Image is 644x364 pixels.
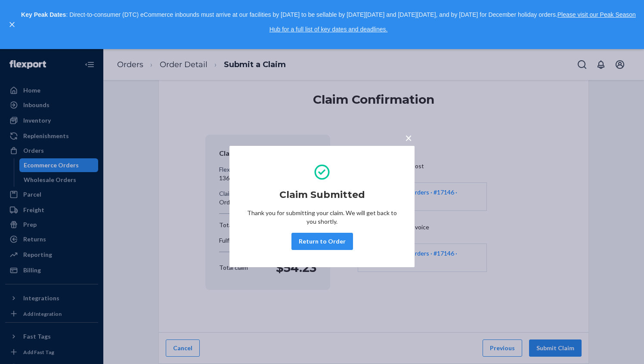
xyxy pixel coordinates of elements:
p: Thank you for submitting your claim. We will get back to you shortly. [247,209,397,226]
button: close, [8,20,16,29]
h2: Claim Submitted [279,188,365,202]
strong: Key Peak Dates [21,11,66,18]
span: × [405,130,412,145]
p: : Direct-to-consumer (DTC) eCommerce inbounds must arrive at our facilities by [DATE] to be sella... [21,8,636,37]
button: Return to Order [291,233,353,250]
a: Please visit our Peak Season Hub for a full list of key dates and deadlines. [269,11,636,33]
